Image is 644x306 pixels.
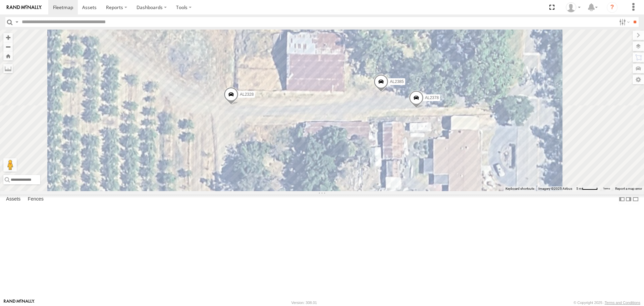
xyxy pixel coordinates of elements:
[563,2,583,12] div: David Lowrie
[574,301,640,305] div: © Copyright 2025 -
[3,158,17,172] button: Drag Pegman onto the map to open Street View
[607,2,618,13] i: ?
[3,195,24,204] label: Assets
[619,194,625,204] label: Dock Summary Table to the Left
[576,187,582,190] span: 5 m
[632,194,639,204] label: Hide Summary Table
[24,195,47,204] label: Fences
[3,64,13,73] label: Measure
[3,51,13,60] button: Zoom Home
[538,187,572,190] span: Imagery ©2025 Airbus
[425,95,439,100] span: AL2378
[603,187,610,190] a: Terms (opens in new tab)
[605,301,640,305] a: Terms and Conditions
[240,92,254,97] span: AL2328
[574,186,600,191] button: Map Scale: 5 m per 43 pixels
[7,5,42,10] img: rand-logo.svg
[3,33,13,42] button: Zoom in
[505,186,534,191] button: Keyboard shortcuts
[625,194,632,204] label: Dock Summary Table to the Right
[14,17,19,27] label: Search Query
[390,79,404,84] span: AL2385
[616,17,631,27] label: Search Filter Options
[4,299,35,306] a: Visit our Website
[3,42,13,51] button: Zoom out
[615,187,642,190] a: Report a map error
[291,301,317,305] div: Version: 308.01
[633,75,644,84] label: Map Settings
